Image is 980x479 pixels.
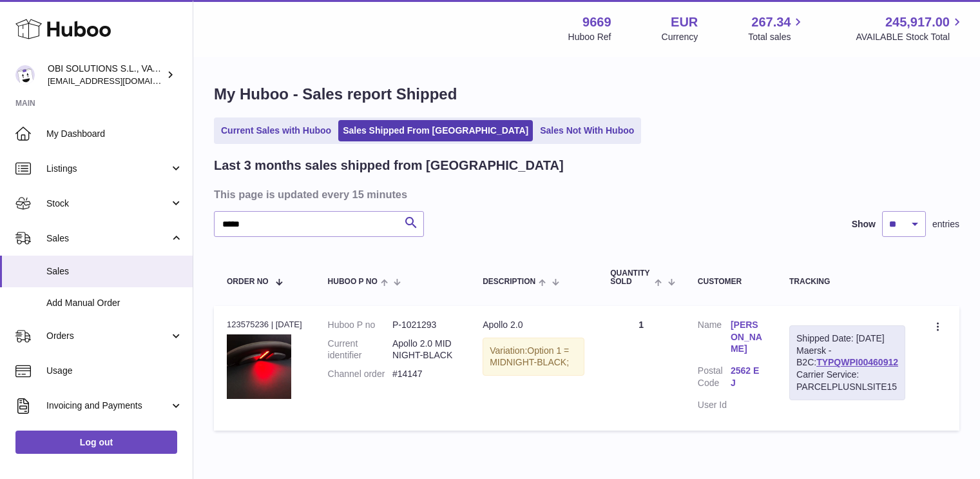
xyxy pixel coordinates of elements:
div: 123575236 | [DATE] [227,319,302,331]
img: hello@myobistore.com [15,65,35,85]
td: 1 [597,306,685,431]
span: Order No [227,278,269,286]
a: Current Sales with Huboo [216,120,336,141]
dt: Huboo P no [328,319,392,331]
div: Variation: [483,338,584,376]
a: 245,917.00 AVAILABLE Stock Total [856,14,965,43]
span: Add Manual Order [46,297,183,309]
div: Apollo 2.0 [483,319,584,331]
span: Invoicing and Payments [46,400,169,412]
a: [PERSON_NAME] [731,319,764,356]
div: Maersk - B2C: [789,325,905,400]
span: Option 1 = MIDNIGHT-BLACK; [490,345,569,368]
span: 267.34 [751,14,791,31]
span: [EMAIL_ADDRESS][DOMAIN_NAME] [48,76,189,86]
span: Usage [46,365,183,377]
span: AVAILABLE Stock Total [856,31,965,43]
dd: P-1021293 [392,319,457,331]
div: Customer [698,278,764,286]
a: Sales Not With Huboo [535,120,639,141]
span: Orders [46,330,169,342]
label: Show [852,218,876,230]
span: Stock [46,198,169,210]
h3: This page is updated every 15 minutes [214,187,956,201]
strong: 9669 [582,14,611,31]
span: Quantity Sold [610,269,651,286]
div: Huboo Ref [568,31,611,43]
span: Sales [46,232,169,245]
dt: Name [698,319,731,359]
dt: User Id [698,399,731,411]
span: Sales [46,265,183,278]
img: 96691737388559.jpg [227,334,291,399]
strong: EUR [671,14,698,31]
h1: My Huboo - Sales report Shipped [214,84,959,105]
span: 245,917.00 [885,14,950,31]
div: Currency [662,31,698,43]
div: Carrier Service: PARCELPLUSNLSITE15 [796,369,898,393]
a: TYPQWPI00460912 [816,357,898,367]
a: 267.34 Total sales [748,14,805,43]
a: 2562 EJ [731,365,764,389]
a: Log out [15,431,177,454]
span: My Dashboard [46,128,183,140]
a: Sales Shipped From [GEOGRAPHIC_DATA] [338,120,533,141]
div: Tracking [789,278,905,286]
h2: Last 3 months sales shipped from [GEOGRAPHIC_DATA] [214,157,564,174]
dd: #14147 [392,368,457,380]
span: Huboo P no [328,278,378,286]
span: Listings [46,163,169,175]
dt: Current identifier [328,338,392,362]
span: Total sales [748,31,805,43]
dd: Apollo 2.0 MIDNIGHT-BLACK [392,338,457,362]
div: OBI SOLUTIONS S.L., VAT: B70911078 [48,63,164,87]
span: Description [483,278,535,286]
span: entries [932,218,959,230]
div: Shipped Date: [DATE] [796,332,898,345]
dt: Channel order [328,368,392,380]
dt: Postal Code [698,365,731,392]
